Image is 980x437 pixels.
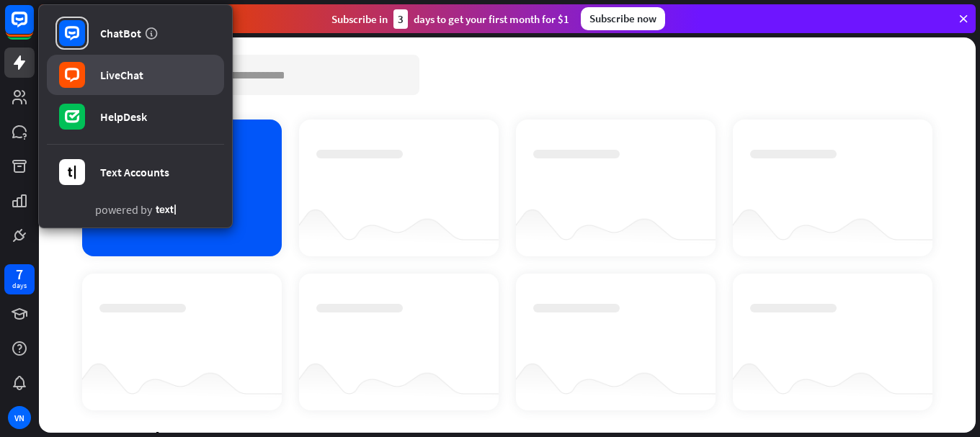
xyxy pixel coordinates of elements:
[8,406,31,429] div: VN
[12,6,55,49] button: Open LiveChat chat widget
[16,268,23,281] div: 7
[393,9,408,29] div: 3
[581,7,665,30] div: Subscribe now
[12,281,27,291] div: days
[331,9,569,29] div: Subscribe in days to get your first month for $1
[4,264,35,294] a: 7 days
